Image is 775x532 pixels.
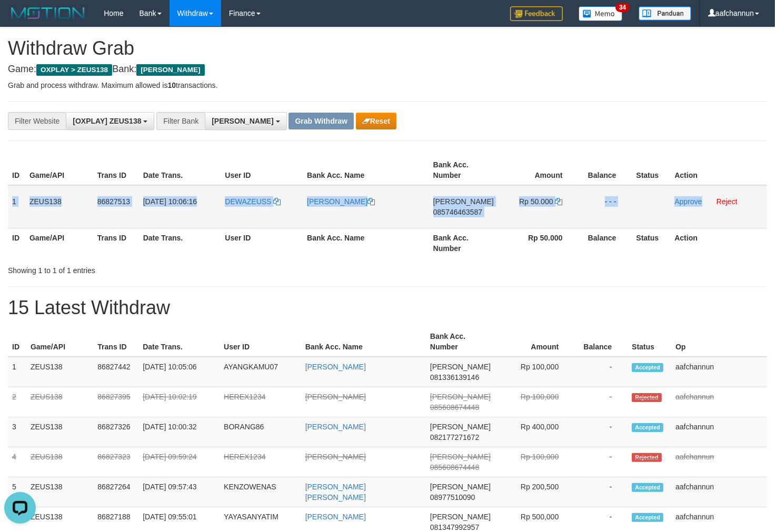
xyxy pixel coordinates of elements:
[156,112,205,130] div: Filter Bank
[430,523,479,531] span: Copy 081347992957 to clipboard
[307,197,375,206] a: [PERSON_NAME]
[574,357,628,387] td: -
[495,417,574,447] td: Rp 400,000
[430,463,479,471] span: Copy 085608674448 to clipboard
[632,483,663,492] span: Accepted
[510,6,563,21] img: Feedback.jpg
[220,447,301,477] td: HEREX1234
[26,357,93,387] td: ZEUS138
[574,477,628,507] td: -
[632,363,663,372] span: Accepted
[136,64,204,76] span: [PERSON_NAME]
[8,477,26,507] td: 5
[8,228,25,258] th: ID
[426,327,495,357] th: Bank Acc. Number
[8,327,26,357] th: ID
[26,447,93,477] td: ZEUS138
[305,423,366,431] a: [PERSON_NAME]
[93,327,138,357] th: Trans ID
[632,393,661,402] span: Rejected
[8,5,88,21] img: MOTION_logo.png
[138,477,220,507] td: [DATE] 09:57:43
[632,228,670,258] th: Status
[220,417,301,447] td: BORANG86
[26,327,93,357] th: Game/API
[205,112,286,130] button: [PERSON_NAME]
[138,327,220,357] th: Date Trans.
[495,327,574,357] th: Amount
[305,483,366,501] a: [PERSON_NAME] [PERSON_NAME]
[579,185,632,228] td: - - -
[225,197,281,206] a: DEWAZEUSS
[8,261,315,276] div: Showing 1 to 1 of 1 entries
[671,447,767,477] td: aafchannun
[305,393,366,401] a: [PERSON_NAME]
[632,423,663,432] span: Accepted
[303,155,429,185] th: Bank Acc. Name
[8,185,25,228] td: 1
[138,357,220,387] td: [DATE] 10:05:06
[93,477,138,507] td: 86827264
[138,447,220,477] td: [DATE] 09:59:24
[574,327,628,357] th: Balance
[430,433,479,441] span: Copy 082177271672 to clipboard
[305,453,366,461] a: [PERSON_NAME]
[212,117,273,125] span: [PERSON_NAME]
[433,208,482,216] span: Copy 085746463587 to clipboard
[221,155,303,185] th: User ID
[221,228,303,258] th: User ID
[639,6,691,21] img: panduan.png
[93,228,139,258] th: Trans ID
[495,387,574,417] td: Rp 100,000
[632,513,663,522] span: Accepted
[430,393,491,401] span: [PERSON_NAME]
[430,423,491,431] span: [PERSON_NAME]
[8,80,767,91] p: Grab and process withdraw. Maximum allowed is transactions.
[430,483,491,491] span: [PERSON_NAME]
[579,228,632,258] th: Balance
[430,453,491,461] span: [PERSON_NAME]
[139,228,221,258] th: Date Trans.
[429,228,498,258] th: Bank Acc. Number
[8,357,26,387] td: 1
[430,493,475,501] span: Copy 08977510090 to clipboard
[220,387,301,417] td: HEREX1234
[670,155,767,185] th: Action
[66,112,154,130] button: [OXPLAY] ZEUS138
[26,477,93,507] td: ZEUS138
[26,417,93,447] td: ZEUS138
[289,113,353,129] button: Grab Withdraw
[303,228,429,258] th: Bank Acc. Name
[430,513,491,521] span: [PERSON_NAME]
[671,477,767,507] td: aafchannun
[430,403,479,411] span: Copy 085608674448 to clipboard
[220,477,301,507] td: KENZOWENAS
[8,112,66,130] div: Filter Website
[25,155,93,185] th: Game/API
[8,387,26,417] td: 2
[301,327,426,357] th: Bank Acc. Name
[8,64,767,75] h4: Game: Bank:
[93,447,138,477] td: 86827323
[574,417,628,447] td: -
[25,185,93,228] td: ZEUS138
[579,155,632,185] th: Balance
[632,453,661,462] span: Rejected
[167,81,176,89] strong: 10
[674,197,702,206] a: Approve
[498,228,579,258] th: Rp 50.000
[671,417,767,447] td: aafchannun
[305,513,366,521] a: [PERSON_NAME]
[220,327,301,357] th: User ID
[356,113,396,129] button: Reset
[433,197,494,206] span: [PERSON_NAME]
[93,387,138,417] td: 86827395
[25,228,93,258] th: Game/API
[430,373,479,382] span: Copy 081336139146 to clipboard
[671,387,767,417] td: aafchannun
[717,197,738,206] a: Reject
[628,327,671,357] th: Status
[670,228,767,258] th: Action
[143,197,197,206] span: [DATE] 10:06:16
[138,417,220,447] td: [DATE] 10:00:32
